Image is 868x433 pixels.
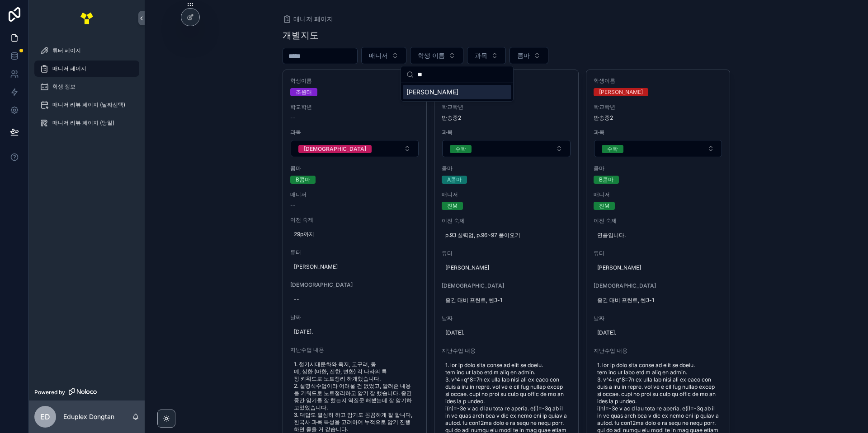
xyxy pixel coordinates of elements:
span: 지난수업 내용 [442,347,571,354]
span: 중간 대비 프린트, 쎈3-1 [597,297,719,304]
div: [DEMOGRAPHIC_DATA] [304,145,366,153]
button: Select Button [467,47,506,64]
span: 날짜 [290,314,420,321]
span: 매니저 리뷰 페이지 (날짜선택) [52,101,125,108]
div: 조원태 [296,88,312,96]
span: 매니저 리뷰 페이지 (당일) [52,119,114,126]
span: 콤마 [517,51,530,60]
span: 튜터 [442,250,571,257]
div: -- [294,296,299,303]
span: 콤마 [442,165,571,172]
p: Eduplex Dongtan [63,412,114,421]
div: [PERSON_NAME] [403,85,511,99]
span: 매니저 페이지 [52,65,86,72]
span: 지난수업 내용 [594,347,723,354]
span: [DEMOGRAPHIC_DATA] [442,282,571,289]
span: 학생이름 [290,77,420,84]
a: 튜터 페이지 [34,42,139,59]
a: 매니저 리뷰 페이지 (당일) [34,115,139,131]
span: 튜터 [594,250,723,257]
span: 반송중2 [594,114,723,121]
span: 날짜 [442,315,571,322]
button: Select Button [442,140,571,157]
div: A콤마 [447,176,462,184]
span: 콤마 [594,165,723,172]
a: Powered by [29,384,145,400]
span: 학교학년 [290,103,420,111]
span: 매니저 [290,191,420,198]
div: 수학 [607,145,618,153]
span: 이전 숙제 [442,217,571,224]
span: 1. 철기시대문화와 옥저, 고구려, 동예, 삼한 (마한, 진한, 변한) 각 나라의 특징 키워드로 노트정리 하개했습니다. 2. 설명식수업이라 어려울 건 없었고, 알려준 내용들 ... [294,361,416,433]
span: 중간 대비 프린트, 쎈3-1 [445,297,567,304]
div: scrollable content [29,36,145,143]
span: 매니저 [594,191,723,198]
span: [DATE]. [597,329,719,336]
h1: 개별지도 [283,29,319,42]
span: [DATE]. [294,328,416,335]
span: -- [290,202,296,209]
a: 매니저 페이지 [34,61,139,77]
span: 학생이름 [594,77,723,84]
span: 과목 [475,51,487,60]
span: 매니저 페이지 [293,14,333,23]
div: [PERSON_NAME] [599,88,643,96]
span: 튜터 페이지 [52,47,81,54]
div: B콤마 [599,176,613,184]
button: Select Button [594,140,722,157]
span: p.93 실력업, p.96~97 풀어오기 [445,232,567,239]
span: -- [290,114,296,121]
span: 학생 이름 [418,51,445,60]
div: 수학 [455,145,466,153]
span: 이전 숙제 [594,217,723,224]
span: 과목 [594,129,723,136]
button: Select Button [509,47,548,64]
span: [PERSON_NAME] [445,264,567,271]
span: Powered by [34,389,65,396]
span: ED [40,411,50,422]
span: 29p까지 [294,231,416,238]
span: 튜터 [290,249,420,256]
span: 반송중2 [442,114,571,121]
span: [PERSON_NAME] [294,263,416,270]
div: 진M [447,202,458,210]
span: [DEMOGRAPHIC_DATA] [594,282,723,289]
button: Select Button [410,47,463,64]
div: 진M [599,202,609,210]
span: 날짜 [594,315,723,322]
a: 매니저 리뷰 페이지 (날짜선택) [34,97,139,113]
button: Select Button [361,47,406,64]
div: Suggestions [401,83,513,101]
a: 매니저 페이지 [283,14,333,23]
a: 학생 정보 [34,79,139,95]
span: 매니저 [442,191,571,198]
img: App logo [80,11,94,25]
button: Select Button [291,140,419,157]
span: 학교학년 [442,103,571,111]
span: 학교학년 [594,103,723,111]
span: 지난수업 내용 [290,346,420,354]
span: 과목 [290,129,420,136]
span: 연콤입니다. [597,232,719,239]
span: [DEMOGRAPHIC_DATA] [290,281,420,289]
div: B콤마 [296,176,310,184]
span: 과목 [442,129,571,136]
span: 매니저 [369,51,388,60]
span: [DATE]. [445,329,567,336]
span: 콤마 [290,165,420,172]
span: 학생 정보 [52,83,75,90]
span: [PERSON_NAME] [597,264,719,271]
span: 이전 숙제 [290,216,420,223]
